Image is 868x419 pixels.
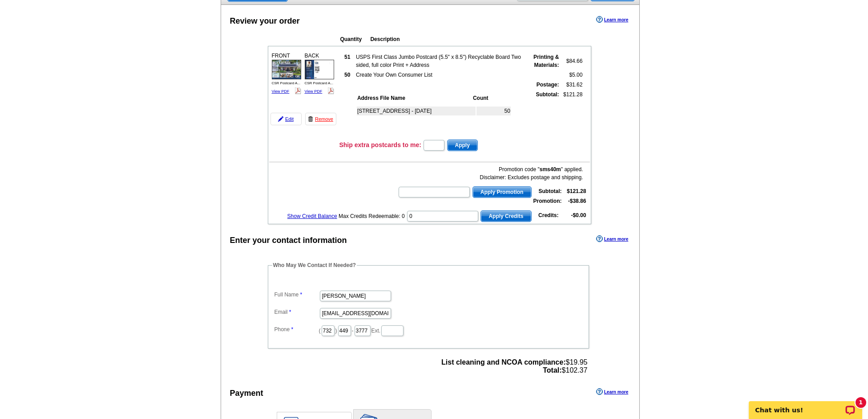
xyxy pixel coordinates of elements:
button: Apply [447,140,478,151]
iframe: LiveChat chat widget [743,391,868,419]
strong: 51 [344,54,350,60]
img: small-thumb.jpg [272,60,301,79]
a: Show Credit Balance [287,213,337,219]
a: Edit [270,113,302,125]
strong: Subtotal: [536,91,559,98]
span: Apply [448,140,477,151]
label: Full Name [275,291,319,299]
strong: Postage: [537,82,559,88]
strong: Promotion: [533,198,562,204]
strong: Subtotal: [539,188,562,194]
label: Phone [275,325,319,333]
div: Promotion code " " applied. Disclaimer: Excludes postage and shipping. [398,165,583,181]
div: Review your order [230,15,300,27]
th: Address File Name [357,94,472,103]
strong: Total: [543,366,561,374]
span: CSR Postcard A... [272,81,300,85]
td: [STREET_ADDRESS] - [DATE] [357,107,476,115]
div: BACK [303,50,335,96]
b: sms40m [540,166,561,173]
strong: $121.28 [567,188,586,194]
td: USPS First Class Jumbo Postcard (5.5" x 8.5") Recyclable Board Two sided, full color Print + Address [355,53,523,70]
strong: -$38.86 [568,198,586,204]
img: pencil-icon.gif [278,116,283,122]
a: Learn more [596,235,628,242]
h3: Ship extra postcards to me: [339,141,421,149]
a: Remove [305,113,336,125]
a: View PDF [305,89,323,94]
div: FRONT [270,50,303,96]
div: Enter your contact information [230,234,347,246]
legend: Who May We Contact If Needed? [272,261,357,269]
img: trashcan-icon.gif [308,116,313,122]
a: View PDF [272,89,290,94]
img: pdf_logo.png [327,87,334,94]
img: pdf_logo.png [295,87,301,94]
th: Description [370,35,533,44]
strong: Printing & Materials: [533,54,559,68]
td: $121.28 [561,90,583,136]
div: Payment [230,387,263,399]
button: Apply Promotion [472,186,532,198]
img: small-thumb.jpg [305,60,334,79]
dd: ( ) - Ext. [272,323,585,337]
td: Create Your Own Consumer List [355,70,523,79]
strong: -$0.00 [571,212,586,218]
a: Learn more [596,388,628,395]
td: $84.66 [561,53,583,70]
th: Count [472,94,511,103]
span: $19.95 $102.37 [441,358,587,374]
strong: 50 [344,72,350,78]
button: Apply Credits [480,210,531,222]
span: Max Credits Redeemable: 0 [339,213,405,219]
a: Learn more [596,16,628,23]
td: $5.00 [561,70,583,79]
strong: Credits: [538,212,558,218]
span: CSR Postcard A... [305,81,333,85]
td: 50 [476,107,511,115]
label: Email [275,308,319,316]
span: Apply Credits [481,211,531,222]
strong: List cleaning and NCOA compliance: [441,358,565,366]
th: Quantity [340,35,369,44]
td: $31.62 [561,80,583,89]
